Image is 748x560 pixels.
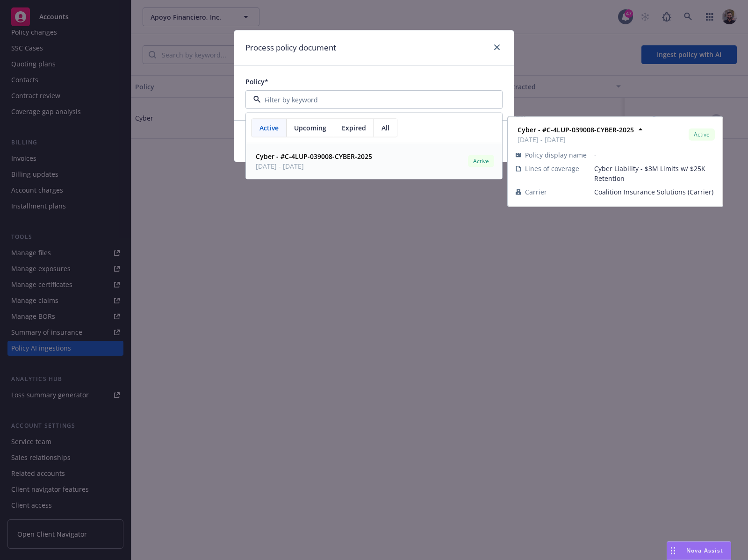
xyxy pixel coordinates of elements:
[472,157,490,165] span: Active
[594,187,715,197] span: Coalition Insurance Solutions (Carrier)
[256,152,372,161] strong: Cyber - #C-4LUP-039008-CYBER-2025
[245,77,268,86] span: Policy*
[594,164,715,183] span: Cyber Liability - $3M Limits w/ $25K Retention
[667,542,679,560] div: Drag to move
[294,123,326,133] span: Upcoming
[259,123,279,133] span: Active
[525,187,547,197] span: Carrier
[525,164,579,173] span: Lines of coverage
[525,150,587,160] span: Policy display name
[381,123,389,133] span: All
[518,125,634,134] strong: Cyber - #C-4LUP-039008-CYBER-2025
[342,123,366,133] span: Expired
[667,541,731,560] button: Nova Assist
[261,95,483,105] input: Filter by keyword
[256,161,372,171] span: [DATE] - [DATE]
[692,130,711,139] span: Active
[686,546,723,554] span: Nova Assist
[491,42,503,53] a: close
[594,150,715,160] span: -
[245,42,336,54] h1: Process policy document
[518,135,634,144] span: [DATE] - [DATE]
